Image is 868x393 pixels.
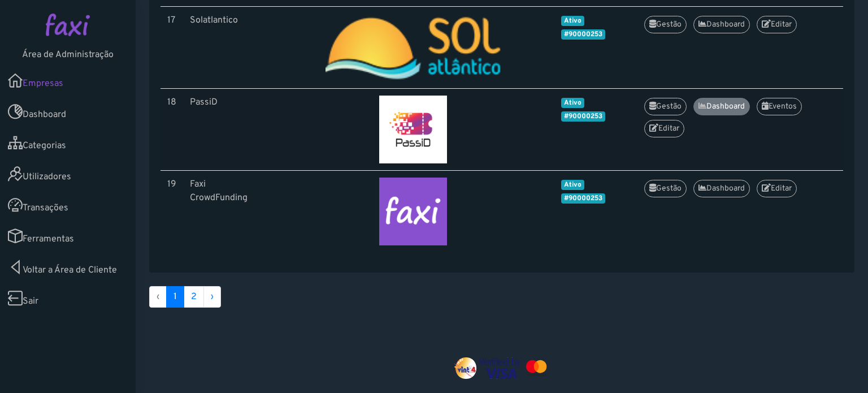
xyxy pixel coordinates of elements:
[279,14,548,81] img: Solatlantico
[160,89,183,171] td: 18
[757,16,797,33] a: Editar
[561,193,605,204] span: #90000253
[203,286,221,308] a: Proximo »
[693,16,750,33] a: Dashboard
[166,286,184,308] span: 1
[160,7,183,89] td: 17
[479,357,521,379] img: visa
[644,180,687,197] a: Gestão
[184,286,204,308] a: 2
[279,178,548,245] img: Faxi CrowdFunding
[757,98,802,115] a: Eventos
[644,98,687,115] a: Gestão
[183,89,272,171] td: PassiD
[693,180,750,197] a: Dashboard
[279,96,548,163] img: PassiD
[183,7,272,89] td: Solatlantico
[644,120,684,137] a: Editar
[561,111,605,122] span: #90000253
[160,171,183,253] td: 19
[149,286,167,308] li: « Anterior
[561,29,605,40] span: #90000253
[561,180,584,190] span: Ativo
[693,98,750,115] a: Dashboard
[183,171,272,253] td: Faxi CrowdFunding
[561,16,584,26] span: Ativo
[644,16,687,33] a: Gestão
[454,357,477,379] img: vinti4
[757,180,797,197] a: Editar
[561,98,584,108] span: Ativo
[523,357,549,379] img: mastercard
